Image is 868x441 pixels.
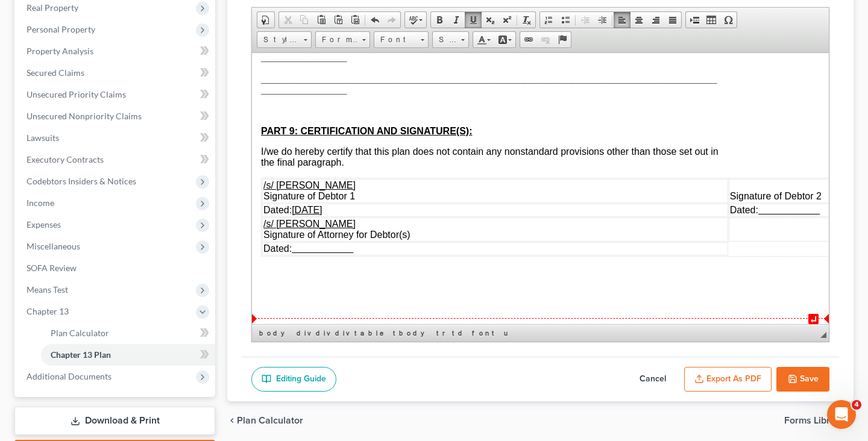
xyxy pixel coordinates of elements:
[27,2,78,13] span: Real Property
[27,133,59,143] span: Lawsuits
[17,257,215,279] a: SOFA Review
[703,12,720,28] a: Table
[315,31,370,48] a: Format
[556,261,567,271] span: Insert paragraph here
[374,31,429,48] a: Font
[27,263,77,273] span: SOFA Review
[448,12,465,28] a: Italic
[313,327,332,339] a: div element
[227,416,303,425] button: chevron_left Plan Calculator
[27,306,69,316] span: Chapter 13
[686,12,703,28] a: Insert Page Break for Printing
[17,62,215,84] a: Secured Claims
[257,32,300,48] span: Styles
[89,32,95,42] span: _
[11,166,104,176] u: /s/ [PERSON_NAME]
[17,40,215,62] a: Property Analysis
[51,328,109,338] span: Plan Calculator
[17,127,215,149] a: Lawsuits
[776,367,829,392] button: Save
[11,190,40,201] span: Dated:
[374,32,417,48] span: Font
[498,12,515,28] a: Superscript
[557,12,574,28] a: Insert/Remove Bulleted List
[9,93,467,114] span: I/we do hereby certify that this plan does not contain any nonstandard provisions other than thos...
[391,327,433,339] a: tbody element
[27,198,54,208] span: Income
[540,12,557,28] a: Insert/Remove Numbered List
[820,332,826,338] span: Resize
[257,12,274,28] a: Document Properties
[41,344,215,366] a: Chapter 13 Plan
[27,219,61,230] span: Expenses
[614,12,631,28] a: Align Left
[27,284,68,295] span: Means Test
[27,89,126,99] span: Unsecured Priority Claims
[347,12,363,28] a: Paste from Word
[27,67,84,78] span: Secured Claims
[647,12,664,28] a: Align Right
[313,12,330,28] a: Paste
[11,127,104,137] u: /s/ [PERSON_NAME]
[227,416,237,425] i: chevron_left
[720,12,737,28] a: Insert Special Character
[27,371,112,381] span: Additional Documents
[494,32,515,48] a: Background Color
[554,32,571,48] a: Anchor
[17,84,215,105] a: Unsecured Priority Claims
[27,24,95,34] span: Personal Property
[502,327,509,339] a: u element
[631,12,647,28] a: Center
[518,12,535,28] a: Remove Format
[294,327,312,339] a: div element
[431,12,448,28] a: Bold
[684,367,772,392] button: Export as PDF
[626,367,679,392] button: Cancel
[9,73,221,83] u: PART 9: CERTIFICATION AND SIGNATURE(S):
[27,241,80,251] span: Miscellaneous
[470,327,500,339] a: font element
[478,152,506,162] span: Dated:
[366,12,383,28] a: Undo
[520,32,537,48] a: Link
[27,154,104,164] span: Executory Contracts
[11,177,159,187] span: Signature of Attorney for Debtor(s)
[252,53,829,324] iframe: Rich Text Editor, document-ckeditor
[27,111,142,121] span: Unsecured Nonpriority Claims
[27,46,93,56] span: Property Analysis
[9,21,465,42] span: ________________________________________________________________________________
[51,349,111,360] span: Chapter 13 Plan
[784,416,854,425] button: Forms Library chevron_right
[333,327,351,339] a: div element
[11,138,103,148] span: Signature of Debtor 1
[465,12,482,28] a: Underline
[383,12,400,28] a: Redo
[482,12,498,28] a: Subscript
[316,32,358,48] span: Format
[352,327,389,339] a: table element
[450,327,468,339] a: td element
[537,32,554,48] a: Unlink
[664,12,681,28] a: Justify
[257,327,293,339] a: body element
[14,407,215,435] a: Download & Print
[9,21,116,31] span: ____________________
[577,12,594,28] a: Decrease Indent
[17,105,215,127] a: Unsecured Nonpriority Claims
[432,31,469,48] a: Size
[237,416,303,425] span: Plan Calculator
[17,149,215,170] a: Executory Contracts
[330,12,347,28] a: Paste as plain text
[827,400,856,429] iframe: Intercom live chat
[251,367,336,392] a: Editing Guide
[40,152,70,162] u: [DATE]
[257,31,312,48] a: Styles
[405,12,426,28] a: Spell Checker
[473,32,494,48] a: Text Color
[594,12,611,28] a: Increase Indent
[784,416,844,425] span: Forms Library
[41,322,215,344] a: Plan Calculator
[478,138,570,148] span: Signature of Debtor 2
[434,327,448,339] a: tr element
[11,152,71,162] span: Dated:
